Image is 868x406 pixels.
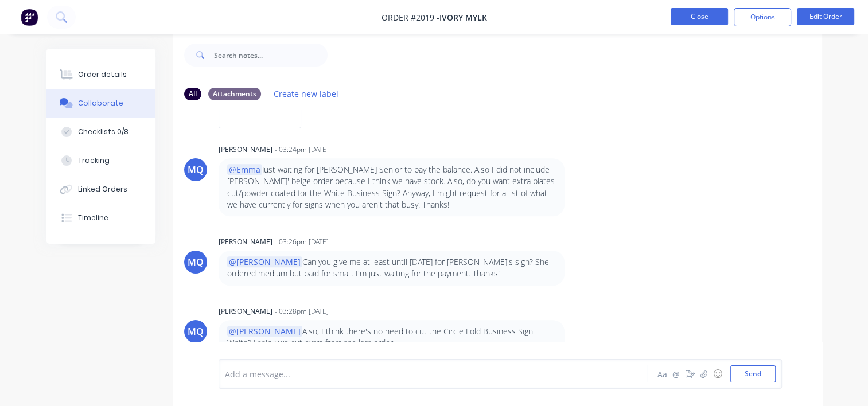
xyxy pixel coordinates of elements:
div: Linked Orders [78,184,127,194]
div: - 03:24pm [DATE] [275,145,329,155]
p: Just waiting for [PERSON_NAME] Senior to pay the balance. Also I did not include [PERSON_NAME]' b... [227,164,556,210]
div: Attachments [208,88,261,100]
div: Collaborate [78,98,123,108]
button: Collaborate [46,89,155,118]
span: @[PERSON_NAME] [227,256,302,267]
span: @Emma [227,164,262,175]
p: Can you give me at least until [DATE] for [PERSON_NAME]'s sign? She ordered medium but paid for s... [227,256,556,280]
div: Timeline [78,213,108,223]
button: Close [671,8,728,25]
div: [PERSON_NAME] [219,306,273,317]
span: Ivory Mylk [439,12,487,23]
div: [PERSON_NAME] [219,237,273,247]
p: Also, I think there's no need to cut the Circle Fold Business Sign White? I think we cut extra fr... [227,326,556,349]
input: Search notes... [214,44,328,67]
button: Checklists 0/8 [46,118,155,146]
div: [PERSON_NAME] [219,145,273,155]
button: Timeline [46,204,155,232]
div: All [184,88,201,100]
div: MQ [188,163,204,177]
button: Order details [46,60,155,89]
div: - 03:26pm [DATE] [275,237,329,247]
button: Aa [656,367,670,381]
button: Linked Orders [46,175,155,204]
button: Options [734,8,791,26]
div: Checklists 0/8 [78,127,129,137]
button: Tracking [46,146,155,175]
span: @[PERSON_NAME] [227,326,302,337]
button: Create new label [268,86,345,101]
button: Send [730,365,776,382]
button: ☺ [711,367,725,381]
div: Order details [78,69,127,80]
button: Edit Order [797,8,854,25]
div: MQ [188,255,204,269]
span: Order #2019 - [382,12,439,23]
div: MQ [188,325,204,338]
button: @ [670,367,683,381]
div: Tracking [78,155,110,166]
img: Factory [21,9,38,26]
div: - 03:28pm [DATE] [275,306,329,317]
